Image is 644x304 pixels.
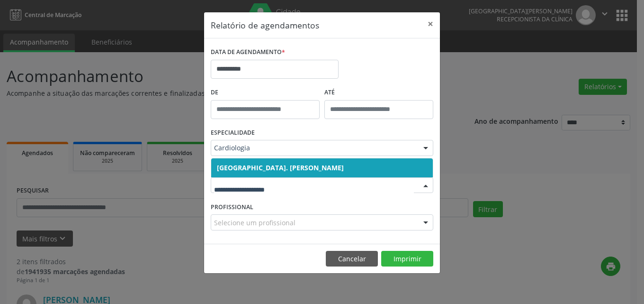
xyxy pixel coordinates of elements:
[211,19,319,31] h5: Relatório de agendamentos
[211,126,255,140] label: ESPECIALIDADE
[324,85,433,100] label: ATÉ
[214,218,295,228] span: Selecione um profissional
[214,143,414,153] span: Cardiologia
[381,251,433,267] button: Imprimir
[421,12,440,36] button: Close
[211,200,253,214] label: PROFISSIONAL
[326,251,378,267] button: Cancelar
[211,45,285,60] label: DATA DE AGENDAMENTO
[217,163,344,172] span: [GEOGRAPHIC_DATA]. [PERSON_NAME]
[211,85,320,100] label: De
